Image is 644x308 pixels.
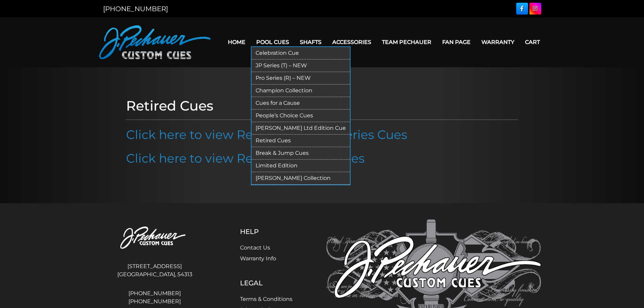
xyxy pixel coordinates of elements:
[294,33,327,51] a: Shafts
[103,289,207,298] a: [PHONE_NUMBER]
[103,298,207,306] a: [PHONE_NUMBER]
[240,296,292,302] a: Terms & Conditions
[252,60,350,72] a: JP Series (T) – NEW
[126,98,518,114] h1: Retired Cues
[327,33,377,51] a: Accessories
[126,127,407,142] a: Click here to view Retired JP & Pro Series Cues
[252,122,350,135] a: [PERSON_NAME] Ltd Edition Cue
[252,110,350,122] a: People’s Choice Cues
[103,260,207,281] address: [STREET_ADDRESS] [GEOGRAPHIC_DATA], 54313
[252,160,350,172] a: Limited Edition
[240,279,292,287] h5: Legal
[437,33,476,51] a: Fan Page
[99,25,211,59] img: Pechauer Custom Cues
[240,255,276,262] a: Warranty Info
[252,85,350,97] a: Champion Collection
[103,219,207,257] img: Pechauer Custom Cues
[252,72,350,85] a: Pro Series (R) – NEW
[252,97,350,110] a: Cues for a Cause
[240,228,292,236] h5: Help
[103,5,168,13] a: [PHONE_NUMBER]
[252,172,350,185] a: [PERSON_NAME] Collection
[252,147,350,160] a: Break & Jump Cues
[251,33,294,51] a: Pool Cues
[252,47,350,60] a: Celebration Cue
[126,151,365,166] a: Click here to view Retired Limited Cues
[222,33,251,51] a: Home
[240,244,270,251] a: Contact Us
[476,33,520,51] a: Warranty
[377,33,437,51] a: Team Pechauer
[252,135,350,147] a: Retired Cues
[520,33,545,51] a: Cart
